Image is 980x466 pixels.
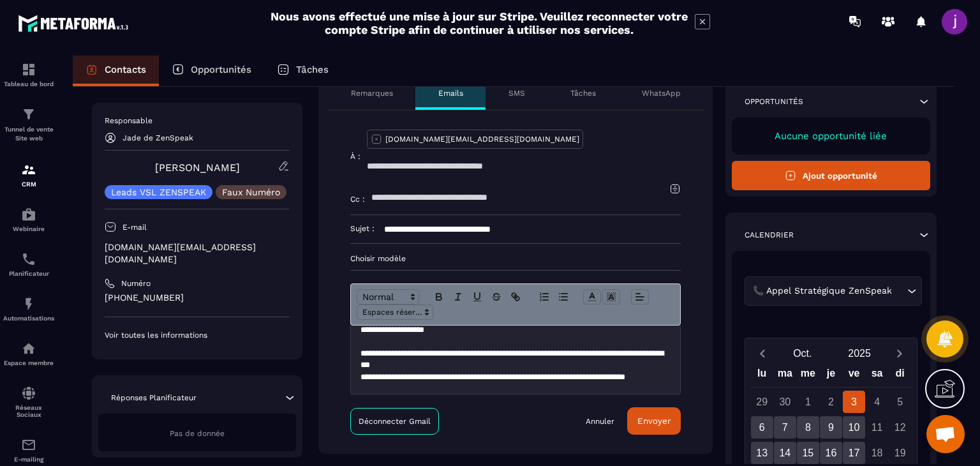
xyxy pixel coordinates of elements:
p: Réponses Planificateur [111,393,197,403]
div: me [796,365,819,387]
p: Calendrier [745,230,794,240]
button: Next month [888,345,912,362]
img: formation [21,107,36,122]
p: Tâches [296,64,329,75]
div: 19 [889,442,911,464]
div: 29 [751,391,773,413]
a: social-networksocial-networkRéseaux Sociaux [3,376,54,428]
div: 12 [889,416,911,439]
p: Cc : [350,194,365,204]
p: Planificateur [3,270,54,277]
p: Contacts [105,64,146,75]
img: scheduler [21,252,36,267]
div: 8 [797,416,819,439]
p: CRM [3,181,54,188]
a: Annuler [586,416,614,426]
p: Sujet : [350,223,375,234]
p: Jade de ZenSpeak [122,133,193,142]
p: E-mailing [3,456,54,463]
p: Tableau de bord [3,80,54,87]
img: formation [21,62,36,77]
p: [DOMAIN_NAME][EMAIL_ADDRESS][DOMAIN_NAME] [105,241,290,266]
p: WhatsApp [642,88,681,98]
div: 17 [843,442,865,464]
button: Open years overlay [831,342,887,365]
img: automations [21,296,36,312]
p: Emails [438,88,463,98]
div: 5 [889,391,911,413]
img: logo [18,11,133,35]
div: Search for option [745,276,922,306]
p: Automatisations [3,315,54,322]
div: 13 [751,442,773,464]
p: SMS [509,88,525,98]
p: Voir toutes les informations [105,330,290,340]
div: 10 [843,416,865,439]
p: [DOMAIN_NAME][EMAIL_ADDRESS][DOMAIN_NAME] [385,134,579,144]
div: 11 [866,416,888,439]
a: schedulerschedulerPlanificateur [3,242,54,287]
a: formationformationCRM [3,153,54,197]
div: 6 [751,416,773,439]
input: Search for option [895,284,904,298]
button: Open months overlay [774,342,831,365]
p: Numéro [121,278,151,289]
p: [PHONE_NUMBER] [105,292,290,304]
p: Leads VSL ZENSPEAK [111,188,206,197]
div: je [819,365,842,387]
div: di [889,365,912,387]
a: [PERSON_NAME] [155,162,240,174]
a: automationsautomationsWebinaire [3,197,54,242]
a: formationformationTableau de bord [3,52,54,97]
p: Aucune opportunité liée [745,130,917,142]
span: 📞 Appel Stratégique ZenSpeak [750,284,895,298]
p: Opportunités [745,96,803,107]
p: E-mail [122,222,147,232]
div: 1 [797,391,819,413]
a: Opportunités [159,56,264,86]
img: automations [21,207,36,222]
span: Pas de donnée [170,429,225,438]
a: automationsautomationsEspace membre [3,331,54,376]
div: 2 [820,391,842,413]
div: lu [750,365,773,387]
img: social-network [21,386,36,401]
div: ma [773,365,796,387]
div: 18 [866,442,888,464]
a: formationformationTunnel de vente Site web [3,97,54,153]
button: Previous month [750,345,774,362]
div: 15 [797,442,819,464]
p: Tâches [570,88,596,98]
div: ve [842,365,865,387]
div: 7 [774,416,796,439]
p: Faux Numéro [222,188,280,197]
button: Envoyer [627,407,681,435]
img: email [21,437,36,453]
div: 30 [774,391,796,413]
div: 3 [843,391,865,413]
img: automations [21,341,36,356]
h2: Nous avons effectué une mise à jour sur Stripe. Veuillez reconnecter votre compte Stripe afin de ... [270,10,688,36]
p: Responsable [105,116,290,126]
button: Ajout opportunité [732,161,930,190]
a: Déconnecter Gmail [350,408,439,435]
div: 9 [820,416,842,439]
img: formation [21,162,36,177]
p: À : [350,151,360,162]
a: Contacts [73,56,159,86]
p: Espace membre [3,359,54,366]
p: Remarques [351,88,393,98]
p: Choisir modèle [350,253,681,264]
div: Ouvrir le chat [926,415,965,453]
p: Webinaire [3,225,54,232]
div: 14 [774,442,796,464]
p: Opportunités [191,64,251,75]
div: 4 [866,391,888,413]
div: 16 [820,442,842,464]
a: automationsautomationsAutomatisations [3,287,54,331]
p: Réseaux Sociaux [3,404,54,418]
a: Tâches [264,56,341,86]
p: Tunnel de vente Site web [3,125,54,143]
div: sa [866,365,889,387]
